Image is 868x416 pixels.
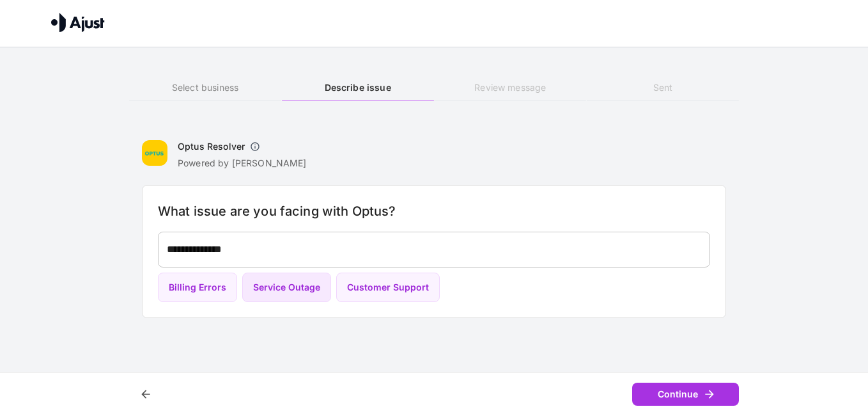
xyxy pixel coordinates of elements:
[51,13,105,32] img: Ajust
[178,157,307,170] p: Powered by [PERSON_NAME]
[282,81,434,95] h6: Describe issue
[434,81,586,95] h6: Review message
[178,140,245,153] h6: Optus Resolver
[632,383,739,406] button: Continue
[158,273,237,303] button: Billing Errors
[158,201,710,221] h6: What issue are you facing with Optus?
[587,81,739,95] h6: Sent
[129,81,281,95] h6: Select business
[242,273,331,303] button: Service Outage
[142,140,167,166] img: Optus
[336,273,440,303] button: Customer Support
